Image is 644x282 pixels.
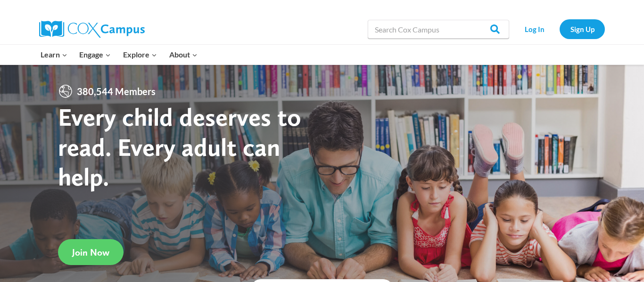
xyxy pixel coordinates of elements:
span: 380,544 Members [73,84,159,99]
span: Learn [41,48,67,61]
a: Join Now [58,239,124,265]
strong: Every child deserves to read. Every adult can help. [58,102,301,192]
nav: Primary Navigation [34,45,203,64]
span: Explore [123,48,157,61]
span: Engage [79,48,111,61]
span: About [169,48,198,61]
a: Log In [514,19,555,39]
nav: Secondary Navigation [514,19,605,39]
span: Join Now [72,247,109,258]
input: Search Cox Campus [368,20,509,39]
img: Cox Campus [39,21,145,38]
a: Sign Up [560,19,605,39]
